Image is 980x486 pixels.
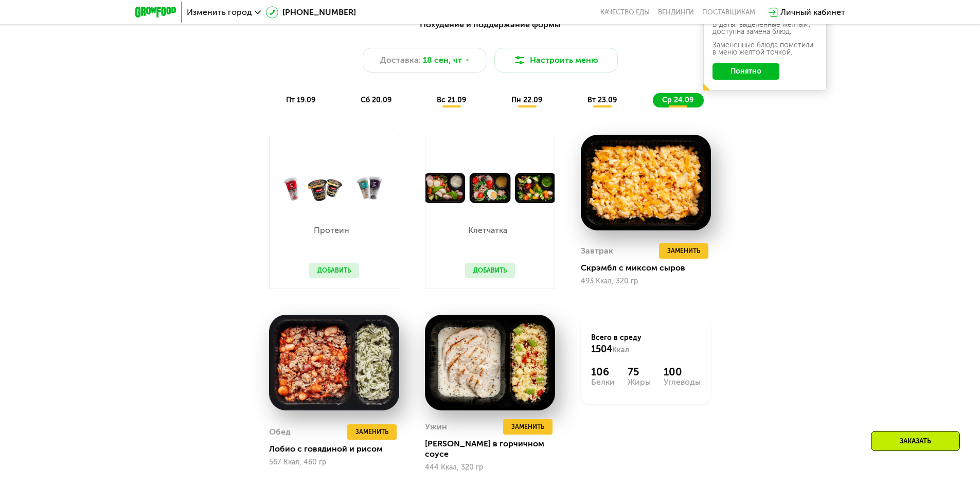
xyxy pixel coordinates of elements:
div: Обед [269,424,291,440]
div: В даты, выделенные желтым, доступна замена блюд. [712,21,817,35]
button: Понятно [712,63,779,80]
div: 100 [664,366,701,378]
div: Белки [591,378,615,386]
p: Клетчатка [465,226,510,235]
div: 75 [628,366,651,378]
span: Ккал [612,346,629,354]
span: Заменить [355,427,388,437]
div: Заказать [871,431,960,451]
div: Похудение и поддержание формы [186,19,795,31]
span: Доставка: [380,54,421,66]
div: Заменённые блюда пометили в меню жёлтой точкой. [712,42,817,56]
button: Заменить [347,424,397,440]
div: 106 [591,366,615,378]
div: Лобио с говядиной и рисом [269,444,407,454]
button: Добавить [465,263,515,278]
button: Добавить [309,263,359,278]
a: Качество еды [600,8,650,16]
span: вт 23.09 [587,96,617,104]
div: Всего в среду [591,333,701,355]
p: Протеин [309,226,354,235]
div: 493 Ккал, 320 гр [581,277,711,285]
button: Заменить [659,243,708,259]
a: Вендинги [658,8,694,16]
span: Изменить город [187,8,252,16]
span: пн 22.09 [511,96,542,104]
a: [PHONE_NUMBER] [266,6,356,19]
div: 444 Ккал, 320 гр [425,463,555,472]
span: ср 24.09 [662,96,693,104]
div: Ужин [425,419,447,435]
div: [PERSON_NAME] в горчичном соусе [425,439,563,459]
button: Заменить [503,419,553,435]
div: Жиры [628,378,651,386]
div: 567 Ккал, 460 гр [269,458,399,466]
span: 18 сен, чт [423,54,462,66]
span: сб 20.09 [361,96,391,104]
span: Заменить [667,246,700,256]
span: Заменить [511,422,544,432]
div: Завтрак [581,243,613,259]
div: Скрэмбл с миксом сыров [581,263,719,273]
span: пт 19.09 [286,96,315,104]
div: поставщикам [702,8,755,16]
div: Личный кабинет [780,6,845,19]
span: вс 21.09 [437,96,466,104]
span: 1504 [591,344,612,355]
div: Углеводы [664,378,701,386]
button: Настроить меню [494,48,618,73]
